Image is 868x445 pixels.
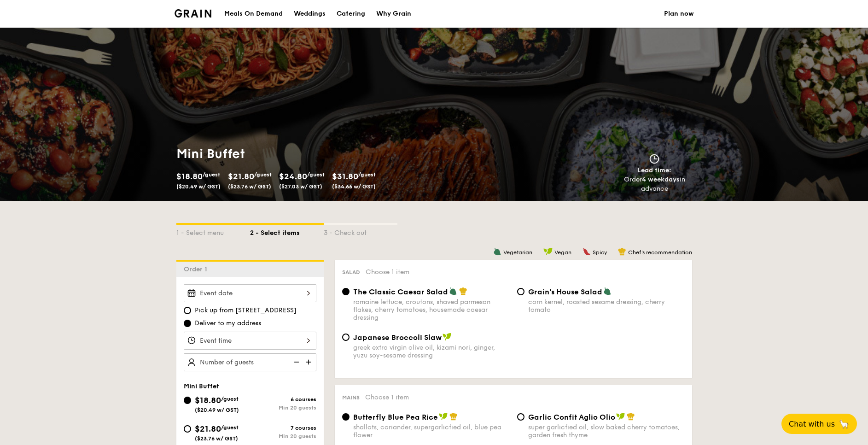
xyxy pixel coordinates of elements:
[195,407,239,413] span: ($20.49 w/ GST)
[250,396,316,403] div: 6 courses
[342,269,360,275] span: Salad
[279,183,322,190] span: ($27.03 w/ GST)
[250,225,324,238] div: 2 - Select items
[195,435,238,442] span: ($23.76 w/ GST)
[583,247,591,256] img: icon-spicy.37a8142b.svg
[332,171,358,182] span: $31.80
[195,306,297,315] span: Pick up from [STREET_ADDRESS]
[353,413,438,422] span: Butterfly Blue Pea Rice
[647,154,661,164] img: icon-clock.2db775ea.svg
[307,171,325,178] span: /guest
[365,393,409,401] span: Choose 1 item
[195,395,221,405] span: $18.80
[221,396,239,402] span: /guest
[642,176,680,183] strong: 4 weekdays
[449,287,457,295] img: icon-vegetarian.fe4039eb.svg
[176,171,203,182] span: $18.80
[184,332,316,350] input: Event time
[342,288,350,295] input: The Classic Caesar Saladromaine lettuce, croutons, shaved parmesan flakes, cherry tomatoes, house...
[781,414,857,434] button: Chat with us🦙
[184,382,219,390] span: Mini Buffet
[637,166,671,174] span: Lead time:
[627,412,635,421] img: icon-chef-hat.a58ddaea.svg
[618,247,626,256] img: icon-chef-hat.a58ddaea.svg
[528,423,685,439] div: super garlicfied oil, slow baked cherry tomatoes, garden fresh thyme
[228,171,254,182] span: $21.80
[613,175,696,193] div: Order in advance
[554,249,571,256] span: Vegan
[358,171,376,178] span: /guest
[353,423,510,439] div: shallots, coriander, supergarlicfied oil, blue pea flower
[184,425,191,433] input: $21.80/guest($23.76 w/ GST)7 coursesMin 20 guests
[443,333,452,341] img: icon-vegan.f8ff3823.svg
[493,247,501,256] img: icon-vegetarian.fe4039eb.svg
[250,404,316,411] div: Min 20 guests
[289,353,303,371] img: icon-reduce.1d2dbef1.svg
[250,433,316,439] div: Min 20 guests
[175,9,212,18] a: Logotype
[342,413,350,421] input: Butterfly Blue Pea Riceshallots, coriander, supergarlicfied oil, blue pea flower
[603,287,612,295] img: icon-vegetarian.fe4039eb.svg
[353,298,510,322] div: romaine lettuce, croutons, shaved parmesan flakes, cherry tomatoes, housemade caesar dressing
[228,183,271,190] span: ($23.76 w/ GST)
[528,287,602,296] span: Grain's House Salad
[195,424,221,434] span: $21.80
[176,183,221,190] span: ($20.49 w/ GST)
[789,420,835,428] span: Chat with us
[366,268,409,276] span: Choose 1 item
[543,247,553,256] img: icon-vegan.f8ff3823.svg
[184,265,211,273] span: Order 1
[528,298,685,314] div: corn kernel, roasted sesame dressing, cherry tomato
[353,333,442,342] span: Japanese Broccoli Slaw
[254,171,272,178] span: /guest
[439,412,448,421] img: icon-vegan.f8ff3823.svg
[250,425,316,431] div: 7 courses
[184,284,316,302] input: Event date
[279,171,307,182] span: $24.80
[342,394,360,401] span: Mains
[839,419,850,429] span: 🦙
[528,413,615,422] span: Garlic Confit Aglio Olio
[332,183,376,190] span: ($34.66 w/ GST)
[459,287,467,295] img: icon-chef-hat.a58ddaea.svg
[342,334,350,341] input: Japanese Broccoli Slawgreek extra virgin olive oil, kizami nori, ginger, yuzu soy-sesame dressing
[184,397,191,404] input: $18.80/guest($20.49 w/ GST)6 coursesMin 20 guests
[184,353,316,371] input: Number of guests
[195,319,261,328] span: Deliver to my address
[184,320,191,327] input: Deliver to my address
[628,249,692,256] span: Chef's recommendation
[303,353,316,371] img: icon-add.58712e84.svg
[176,146,431,162] h1: Mini Buffet
[184,307,191,314] input: Pick up from [STREET_ADDRESS]
[324,225,397,238] div: 3 - Check out
[593,249,607,256] span: Spicy
[449,412,458,421] img: icon-chef-hat.a58ddaea.svg
[176,225,250,238] div: 1 - Select menu
[616,412,625,421] img: icon-vegan.f8ff3823.svg
[221,424,239,431] span: /guest
[353,344,510,359] div: greek extra virgin olive oil, kizami nori, ginger, yuzu soy-sesame dressing
[517,288,524,295] input: Grain's House Saladcorn kernel, roasted sesame dressing, cherry tomato
[517,413,524,421] input: Garlic Confit Aglio Oliosuper garlicfied oil, slow baked cherry tomatoes, garden fresh thyme
[203,171,220,178] span: /guest
[175,9,212,18] img: Grain
[503,249,532,256] span: Vegetarian
[353,287,448,296] span: The Classic Caesar Salad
